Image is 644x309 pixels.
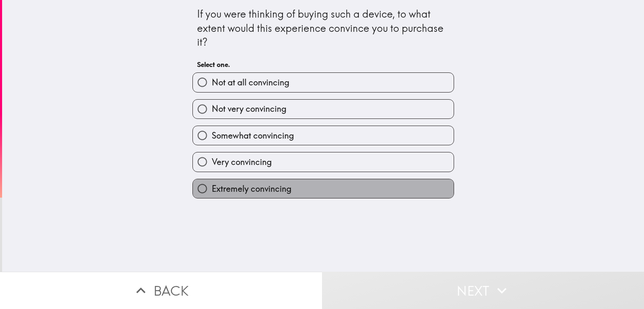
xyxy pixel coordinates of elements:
button: Not at all convincing [193,73,454,92]
span: Not very convincing [212,103,286,115]
button: Very convincing [193,152,454,171]
span: Very convincing [212,156,272,168]
button: Extremely convincing [193,179,454,198]
button: Not very convincing [193,100,454,118]
h6: Select one. [197,60,449,69]
span: Not at all convincing [212,77,289,88]
span: Extremely convincing [212,183,291,195]
button: Next [322,272,644,309]
button: Somewhat convincing [193,126,454,145]
div: If you were thinking of buying such a device, to what extent would this experience convince you t... [197,7,449,49]
span: Somewhat convincing [212,130,294,142]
